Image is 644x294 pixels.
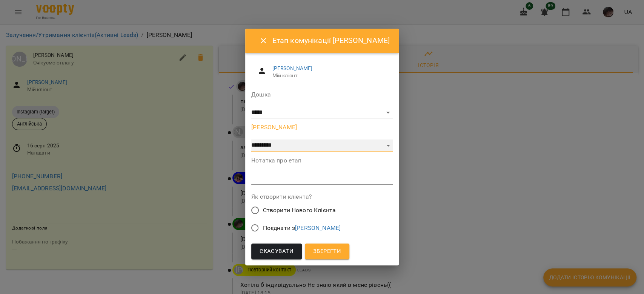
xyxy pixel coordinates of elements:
h6: Етап комунікації [PERSON_NAME] [272,35,390,46]
button: Close [254,32,272,50]
label: Дошка [251,92,393,98]
span: Мій клієнт [272,72,387,80]
span: Створити Нового Клієнта [263,206,336,215]
label: [PERSON_NAME] [251,124,393,130]
button: Скасувати [251,243,302,259]
label: Як створити клієнта? [251,194,393,200]
label: Нотатка про етап [251,158,393,164]
a: [PERSON_NAME] [295,224,341,231]
span: Поєднати з [263,224,341,233]
a: [PERSON_NAME] [272,65,313,71]
span: Зберегти [313,247,341,256]
span: Скасувати [260,247,294,256]
button: Зберегти [305,243,349,259]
